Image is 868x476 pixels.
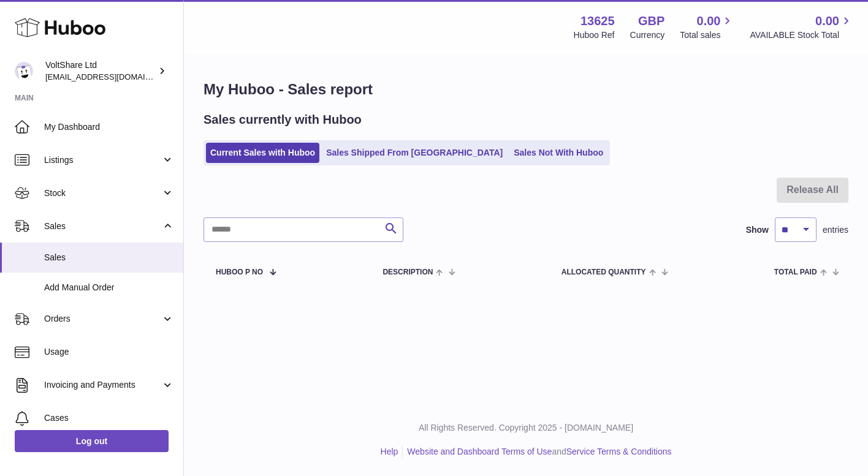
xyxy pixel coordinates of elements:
strong: 13625 [581,13,615,29]
strong: GBP [638,13,664,29]
span: entries [823,224,848,236]
span: Usage [44,346,174,358]
a: 0.00 Total sales [680,13,734,41]
span: Cases [44,412,174,424]
span: Total paid [774,268,817,276]
a: Service Terms & Conditions [566,447,672,456]
h1: My Huboo - Sales report [204,80,848,99]
img: info@voltshare.co.uk [15,62,33,80]
div: VoltShare Ltd [45,59,156,83]
li: and [403,446,671,458]
a: Log out [15,430,169,452]
span: Invoicing and Payments [44,379,161,391]
span: 0.00 [697,13,721,29]
span: Total sales [680,29,734,41]
span: Huboo P no [216,268,263,276]
a: 0.00 AVAILABLE Stock Total [750,13,853,41]
span: 0.00 [815,13,839,29]
h2: Sales currently with Huboo [204,111,362,128]
label: Show [746,224,769,236]
p: All Rights Reserved. Copyright 2025 - [DOMAIN_NAME] [194,422,858,434]
span: Orders [44,313,161,325]
span: Stock [44,187,161,199]
div: Currency [630,29,665,41]
div: Huboo Ref [574,29,615,41]
a: Help [381,447,398,456]
span: Sales [44,252,174,263]
a: Sales Not With Huboo [509,143,607,163]
span: ALLOCATED Quantity [562,268,646,276]
a: Current Sales with Huboo [206,143,319,163]
span: My Dashboard [44,121,174,133]
span: Add Manual Order [44,282,174,293]
span: AVAILABLE Stock Total [750,29,853,41]
span: Description [383,268,433,276]
a: Sales Shipped From [GEOGRAPHIC_DATA] [322,143,507,163]
span: Sales [44,221,161,232]
a: Website and Dashboard Terms of Use [407,447,552,456]
span: Listings [44,154,161,166]
span: [EMAIL_ADDRESS][DOMAIN_NAME] [45,72,180,81]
